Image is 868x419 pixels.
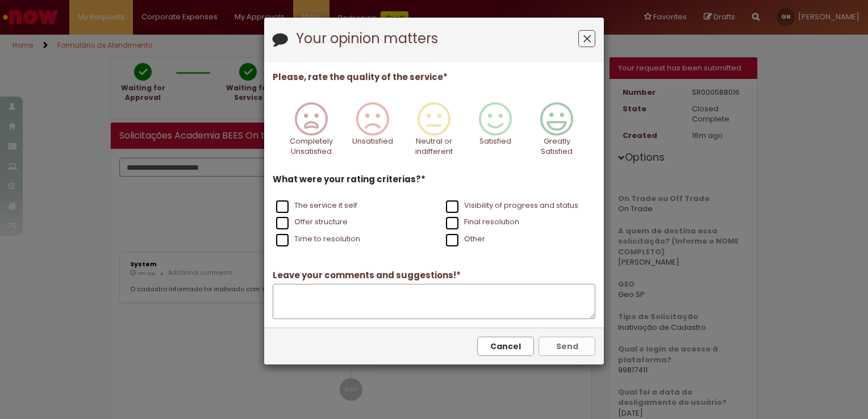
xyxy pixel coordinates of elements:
div: What were your rating criterias?* [273,173,595,248]
label: Other [446,234,485,245]
p: Unsatisfied [352,136,393,147]
label: Offer structure [276,217,348,228]
div: Greatly Satisfied [528,94,586,171]
label: Final resolution [446,217,519,228]
p: Greatly Satisfied [536,136,577,157]
label: Leave your comments and suggestions!* [273,269,461,281]
p: Completely Unsatisfied [290,136,333,157]
label: Please, rate the quality of the service* [273,71,448,83]
label: The service it self [276,200,357,211]
label: Your opinion matters [296,31,438,46]
label: Time to resolution [276,234,360,245]
p: Neutral or indifferent [414,136,454,157]
div: Neutral or indifferent [405,94,463,171]
button: Cancel [477,337,534,356]
label: Visibility of progress and status [446,200,578,211]
div: Satisfied [466,94,524,171]
p: Satisfied [479,136,511,147]
div: Completely Unsatisfied [282,94,340,171]
div: Unsatisfied [344,94,402,171]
